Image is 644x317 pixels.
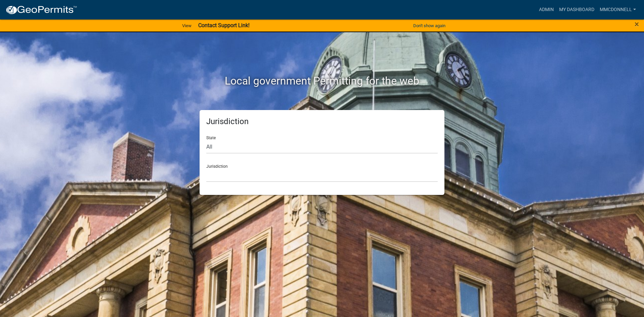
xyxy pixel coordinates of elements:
[635,19,639,29] span: ×
[179,20,194,31] a: View
[411,20,448,31] button: Don't show again
[556,3,597,16] a: My Dashboard
[136,74,508,87] h2: Local government Permitting for the web
[198,22,250,29] strong: Contact Support Link!
[206,117,438,126] h5: Jurisdiction
[635,20,639,28] button: Close
[536,3,556,16] a: Admin
[597,3,639,16] a: mmcdonnell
